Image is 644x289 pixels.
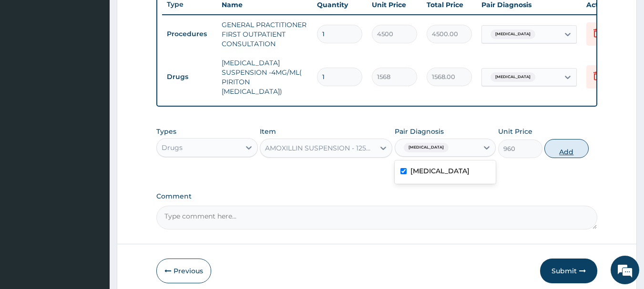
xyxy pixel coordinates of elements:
label: [MEDICAL_DATA] [410,166,470,176]
div: Chat with us now [50,53,160,66]
span: [MEDICAL_DATA] [491,72,535,82]
td: Drugs [162,68,217,86]
span: [MEDICAL_DATA] [491,30,535,39]
div: AMOXILLIN SUSPENSION - 125MG/5ML [265,143,376,153]
span: [MEDICAL_DATA] [404,143,449,152]
td: GENERAL PRACTITIONER FIRST OUTPATIENT CONSULTATION [217,15,312,53]
label: Pair Diagnosis [395,127,444,136]
label: Comment [156,192,598,200]
button: Add [544,139,589,158]
label: Item [260,127,276,136]
label: Unit Price [498,127,532,136]
td: Procedures [162,25,217,43]
textarea: Type your message and hit 'Enter' [5,190,182,223]
label: Types [156,128,176,136]
span: We're online! [55,85,132,181]
button: Submit [540,259,597,283]
div: Minimize live chat window [156,5,179,28]
div: Drugs [162,143,183,152]
td: [MEDICAL_DATA] SUSPENSION -4MG/ML( PIRITON [MEDICAL_DATA]) [217,53,312,101]
button: Previous [156,259,211,283]
img: d_794563401_company_1708531726252_794563401 [18,48,39,71]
